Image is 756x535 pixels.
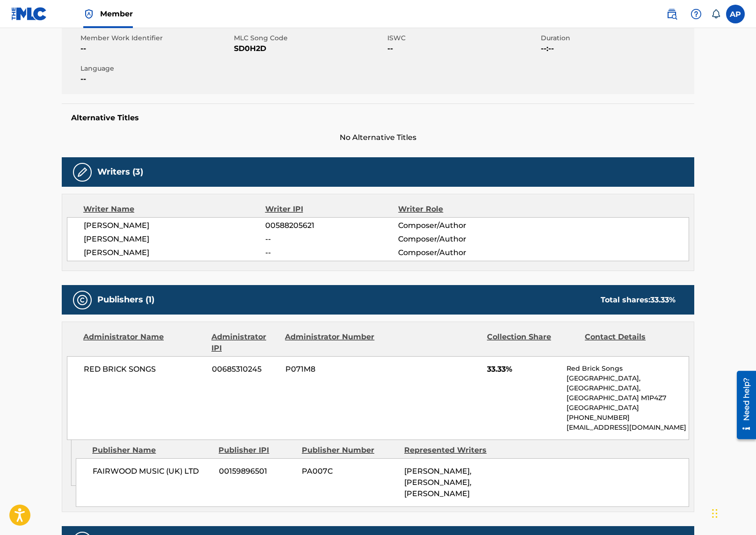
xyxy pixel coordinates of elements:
[567,383,689,403] p: [GEOGRAPHIC_DATA], [GEOGRAPHIC_DATA] M1P4Z7
[97,167,143,177] h5: Writers (3)
[662,5,681,23] a: Public Search
[730,367,756,443] iframe: Resource Center
[84,364,205,375] span: RED BRICK SONGS
[487,331,578,354] div: Collection Share
[265,247,398,258] span: --
[83,8,94,20] img: Top Rightsholder
[398,204,519,215] div: Writer Role
[77,294,88,306] img: Publishers
[302,466,397,477] span: PA007C
[218,445,295,456] div: Publisher IPI
[567,413,689,423] p: [PHONE_NUMBER]
[80,64,232,73] span: Language
[585,331,676,354] div: Contact Details
[541,33,692,43] span: Duration
[92,445,211,456] div: Publisher Name
[265,234,398,245] span: --
[398,220,519,231] span: Composer/Author
[404,445,500,456] div: Represented Writers
[404,467,472,498] span: [PERSON_NAME], [PERSON_NAME], [PERSON_NAME]
[11,7,47,21] img: MLC Logo
[567,374,689,383] p: [GEOGRAPHIC_DATA],
[84,220,265,231] span: [PERSON_NAME]
[398,234,519,245] span: Composer/Author
[97,294,154,305] h5: Publishers (1)
[212,364,278,375] span: 00685310245
[601,294,676,306] div: Total shares:
[712,499,718,528] div: Drag
[567,364,689,374] p: Red Brick Songs
[80,33,232,43] span: Member Work Identifier
[62,132,694,143] span: No Alternative Titles
[234,33,385,43] span: MLC Song Code
[387,33,538,43] span: ISWC
[77,167,88,178] img: Writers
[83,204,265,215] div: Writer Name
[265,204,399,215] div: Writer IPI
[567,423,689,432] p: [EMAIL_ADDRESS][DOMAIN_NAME]
[83,331,204,354] div: Administrator Name
[80,43,232,54] span: --
[285,331,376,354] div: Administrator Number
[84,247,265,258] span: [PERSON_NAME]
[398,247,519,258] span: Composer/Author
[387,43,538,54] span: --
[211,331,278,354] div: Administrator IPI
[650,295,676,304] span: 33.33 %
[80,73,232,85] span: --
[93,466,212,477] span: FAIRWOOD MUSIC (UK) LTD
[541,43,692,54] span: --:--
[687,5,705,23] div: Help
[234,43,385,54] span: SD0H2D
[84,234,265,245] span: [PERSON_NAME]
[302,445,397,456] div: Publisher Number
[265,220,398,231] span: 00588205621
[567,403,689,413] p: [GEOGRAPHIC_DATA]
[71,113,685,123] h5: Alternative Titles
[219,466,295,477] span: 00159896501
[726,5,745,23] div: User Menu
[285,364,376,375] span: P071M8
[487,364,560,375] span: 33.33%
[666,8,677,20] img: search
[691,8,702,20] img: help
[711,9,720,19] div: Notifications
[100,8,133,19] span: Member
[709,490,756,535] iframe: Chat Widget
